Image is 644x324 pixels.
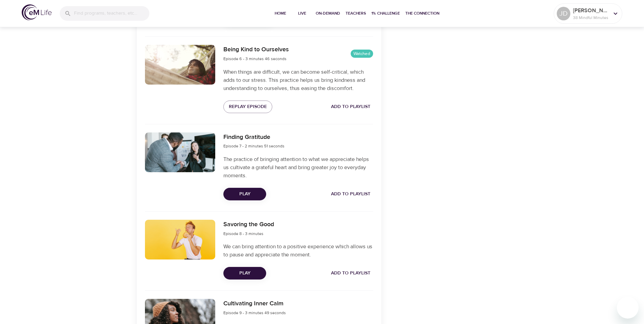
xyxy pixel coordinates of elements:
p: 38 Mindful Minutes [573,15,609,21]
span: Play [229,190,261,198]
p: When things are difficult, we can become self-critical, which adds to our stress. This practice h... [223,68,373,92]
button: Play [223,188,266,200]
span: Watched [351,51,373,57]
p: [PERSON_NAME] [573,6,609,15]
img: logo [22,4,52,20]
h6: Cultivating Inner Calm [223,299,286,309]
h6: Being Kind to Ourselves [223,45,289,55]
iframe: Button to launch messaging window [617,297,639,319]
span: Episode 6 - 3 minutes 46 seconds [223,56,287,61]
h6: Savoring the Good [223,220,274,230]
span: Episode 9 - 3 minutes 49 seconds [223,310,286,316]
input: Find programs, teachers, etc... [74,6,149,21]
p: We can bring attention to a positive experience which allows us to pause and appreciate the moment. [223,242,373,259]
span: Add to Playlist [331,190,370,198]
span: Home [272,10,289,17]
button: Add to Playlist [328,188,373,200]
span: Add to Playlist [331,269,370,277]
span: Add to Playlist [331,103,370,111]
div: JD [557,7,570,20]
button: Add to Playlist [328,101,373,113]
button: Play [223,267,266,280]
h6: Finding Gratitude [223,132,284,142]
span: Episode 7 - 2 minutes 51 seconds [223,143,284,149]
span: On-Demand [316,10,340,17]
span: Teachers [346,10,366,17]
span: Episode 8 - 3 minutes [223,231,263,236]
span: Play [229,269,261,277]
button: Replay Episode [223,101,272,113]
span: 1% Challenge [371,10,400,17]
span: The Connection [405,10,439,17]
p: The practice of bringing attention to what we appreciate helps us cultivate a grateful heart and ... [223,155,373,180]
button: Add to Playlist [328,267,373,280]
span: Live [294,10,310,17]
span: Replay Episode [229,103,267,111]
